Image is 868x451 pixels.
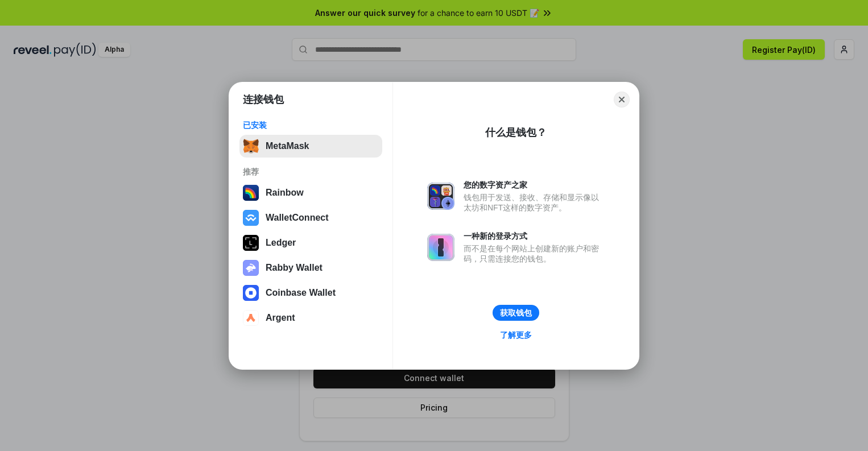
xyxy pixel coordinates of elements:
div: 已安装 [243,120,379,130]
button: Close [614,92,630,107]
img: svg+xml,%3Csvg%20xmlns%3D%22http%3A%2F%2Fwww.w3.org%2F2000%2Fsvg%22%20width%3D%2228%22%20height%3... [243,235,259,251]
img: svg+xml,%3Csvg%20xmlns%3D%22http%3A%2F%2Fwww.w3.org%2F2000%2Fsvg%22%20fill%3D%22none%22%20viewBox... [427,234,454,261]
button: WalletConnect [239,206,382,229]
button: Coinbase Wallet [239,282,382,304]
a: 了解更多 [493,328,539,342]
div: Coinbase Wallet [266,288,336,298]
div: MetaMask [266,141,309,151]
div: 钱包用于发送、接收、存储和显示像以太坊和NFT这样的数字资产。 [464,192,605,213]
div: 获取钱包 [500,308,532,318]
div: 一种新的登录方式 [464,231,605,241]
div: 您的数字资产之家 [464,180,605,190]
button: 获取钱包 [493,305,539,321]
img: svg+xml,%3Csvg%20xmlns%3D%22http%3A%2F%2Fwww.w3.org%2F2000%2Fsvg%22%20fill%3D%22none%22%20viewBox... [243,260,259,276]
button: Rabby Wallet [239,256,382,279]
div: 了解更多 [500,330,532,340]
img: svg+xml,%3Csvg%20width%3D%22120%22%20height%3D%22120%22%20viewBox%3D%220%200%20120%20120%22%20fil... [243,185,259,201]
div: Rainbow [266,188,304,198]
img: svg+xml,%3Csvg%20width%3D%2228%22%20height%3D%2228%22%20viewBox%3D%220%200%2028%2028%22%20fill%3D... [243,285,259,301]
div: 推荐 [243,167,379,177]
div: WalletConnect [266,213,329,223]
div: Ledger [266,238,296,248]
div: Rabby Wallet [266,263,323,273]
img: svg+xml,%3Csvg%20xmlns%3D%22http%3A%2F%2Fwww.w3.org%2F2000%2Fsvg%22%20fill%3D%22none%22%20viewBox... [427,183,454,210]
div: 而不是在每个网站上创建新的账户和密码，只需连接您的钱包。 [464,243,605,264]
button: MetaMask [239,135,382,158]
button: Argent [239,307,382,329]
button: Ledger [239,231,382,254]
h1: 连接钱包 [243,93,284,106]
img: svg+xml,%3Csvg%20width%3D%2228%22%20height%3D%2228%22%20viewBox%3D%220%200%2028%2028%22%20fill%3D... [243,310,259,326]
img: svg+xml,%3Csvg%20fill%3D%22none%22%20height%3D%2233%22%20viewBox%3D%220%200%2035%2033%22%20width%... [243,138,259,154]
img: svg+xml,%3Csvg%20width%3D%2228%22%20height%3D%2228%22%20viewBox%3D%220%200%2028%2028%22%20fill%3D... [243,210,259,226]
div: Argent [266,313,295,323]
button: Rainbow [239,181,382,204]
div: 什么是钱包？ [485,126,547,139]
